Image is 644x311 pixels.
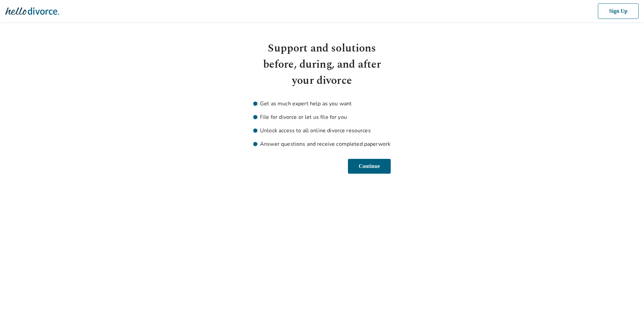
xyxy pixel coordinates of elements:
button: Sign Up [597,3,639,19]
img: Hello Divorce Logo [5,4,59,18]
button: Continue [347,159,391,174]
li: Get as much expert help as you want [253,100,391,108]
li: File for divorce or let us file for you [253,113,391,121]
li: Unlock access to all online divorce resources [253,127,391,135]
h1: Support and solutions before, during, and after your divorce [253,40,391,89]
li: Answer questions and receive completed paperwork [253,140,391,148]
